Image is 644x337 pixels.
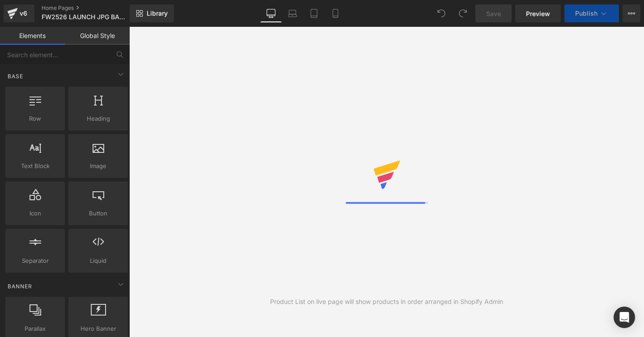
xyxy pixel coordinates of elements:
[623,4,640,22] button: More
[71,256,125,265] span: Liquid
[8,114,62,123] span: Row
[260,4,282,22] a: Desktop
[42,13,127,21] span: FW2526 LAUNCH JPG BANNER
[71,161,125,171] span: Image
[8,209,62,218] span: Icon
[8,256,62,265] span: Separator
[486,9,501,18] span: Save
[147,9,168,17] span: Library
[303,4,325,22] a: Tablet
[42,4,144,12] a: Home Pages
[4,4,34,22] a: v6
[7,72,24,80] span: Base
[8,324,62,333] span: Parallax
[18,8,29,19] div: v6
[71,209,125,218] span: Button
[564,4,619,22] button: Publish
[71,324,125,333] span: Hero Banner
[65,27,130,45] a: Global Style
[614,307,635,328] div: Open Intercom Messenger
[8,161,62,171] span: Text Block
[432,4,450,22] button: Undo
[282,4,303,22] a: Laptop
[71,114,125,123] span: Heading
[7,282,33,291] span: Banner
[454,4,472,22] button: Redo
[270,297,503,307] div: Product List on live page will show products in order arranged in Shopify Admin
[130,4,174,22] a: New Library
[526,9,550,18] span: Preview
[575,10,597,17] span: Publish
[515,4,561,22] a: Preview
[325,4,346,22] a: Mobile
